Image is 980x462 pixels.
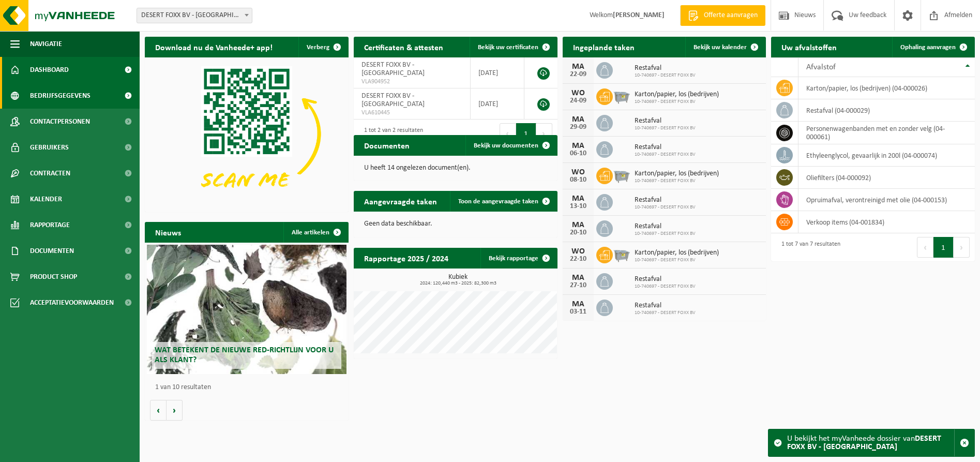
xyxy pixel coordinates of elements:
[917,237,933,258] button: Previous
[798,211,975,233] td: verkoop items (04-001834)
[30,290,114,316] span: Acceptatievoorwaarden
[450,191,556,212] a: Toon de aangevraagde taken
[150,400,167,421] button: Vorige
[892,37,974,57] a: Ophaling aanvragen
[635,275,696,284] span: Restafval
[635,249,719,257] span: Karton/papier, los (bedrijven)
[635,257,719,263] span: 10-740697 - DESERT FOXX BV
[635,99,719,105] span: 10-740697 - DESERT FOXX BV
[933,237,954,258] button: 1
[635,310,696,316] span: 10-740697 - DESERT FOXX BV
[465,135,556,156] a: Bekijk uw documenten
[354,248,459,268] h2: Rapportage 2025 / 2024
[500,123,516,144] button: Previous
[798,144,975,167] td: ethyleenglycol, gevaarlijk in 200l (04-000074)
[613,245,630,263] img: WB-2500-GAL-GY-01
[359,122,423,145] div: 1 tot 2 van 2 resultaten
[471,88,524,120] td: [DATE]
[568,71,589,78] div: 22-09
[471,57,524,88] td: [DATE]
[30,160,70,186] span: Contracten
[635,125,696,131] span: 10-740697 - DESERT FOXX BV
[361,78,462,86] span: VLA904952
[145,57,349,210] img: Download de VHEPlus App
[635,231,696,237] span: 10-740697 - DESERT FOXX BV
[568,300,589,308] div: MA
[474,142,538,149] span: Bekijk uw documenten
[145,37,283,57] h2: Download nu de Vanheede+ app!
[613,11,665,19] strong: [PERSON_NAME]
[568,168,589,176] div: WO
[470,37,556,57] a: Bekijk uw certificaten
[30,135,69,160] span: Gebruikers
[359,274,557,286] h3: Kubiek
[364,220,547,228] p: Geen data beschikbaar.
[635,64,696,72] span: Restafval
[798,122,975,144] td: personenwagenbanden met en zonder velg (04-000061)
[635,222,696,231] span: Restafval
[635,72,696,79] span: 10-740697 - DESERT FOXX BV
[30,31,62,57] span: Navigatie
[137,8,252,23] span: DESERT FOXX BV - ANTWERPEN
[900,44,956,51] span: Ophaling aanvragen
[613,87,630,105] img: WB-2500-GAL-GY-01
[167,400,183,421] button: Volgende
[568,308,589,316] div: 03-11
[798,77,975,99] td: karton/papier, los (bedrijven) (04-000026)
[359,281,557,286] span: 2024: 120,440 m3 - 2025: 82,300 m3
[30,109,90,135] span: Contactpersonen
[954,237,970,258] button: Next
[568,195,589,203] div: MA
[137,8,252,23] span: DESERT FOXX BV - ANTWERPEN
[298,37,348,57] button: Verberg
[635,284,696,290] span: 10-740697 - DESERT FOXX BV
[635,170,719,178] span: Karton/papier, los (bedrijven)
[30,264,77,290] span: Product Shop
[701,10,760,21] span: Offerte aanvragen
[787,429,954,456] div: U bekijkt het myVanheede dossier van
[568,247,589,256] div: WO
[568,124,589,131] div: 29-09
[364,165,547,172] p: U heeft 14 ongelezen document(en).
[568,282,589,289] div: 27-10
[568,142,589,150] div: MA
[635,91,719,99] span: Karton/papier, los (bedrijven)
[30,238,74,264] span: Documenten
[806,63,836,71] span: Afvalstof
[354,135,420,155] h2: Documenten
[155,384,343,391] p: 1 van 10 resultaten
[354,37,454,57] h2: Certificaten & attesten
[361,109,462,117] span: VLA610445
[568,63,589,71] div: MA
[771,37,847,57] h2: Uw afvalstoffen
[635,178,719,184] span: 10-740697 - DESERT FOXX BV
[635,143,696,152] span: Restafval
[568,97,589,105] div: 24-09
[635,196,696,204] span: Restafval
[458,198,538,205] span: Toon de aangevraagde taken
[635,152,696,158] span: 10-740697 - DESERT FOXX BV
[361,61,425,77] span: DESERT FOXX BV - [GEOGRAPHIC_DATA]
[145,222,191,242] h2: Nieuws
[563,37,645,57] h2: Ingeplande taken
[798,189,975,211] td: opruimafval, verontreinigd met olie (04-000153)
[568,229,589,236] div: 20-10
[155,346,334,364] span: Wat betekent de nieuwe RED-richtlijn voor u als klant?
[568,274,589,282] div: MA
[635,117,696,125] span: Restafval
[283,222,348,243] a: Alle artikelen
[568,150,589,157] div: 06-10
[693,44,747,51] span: Bekijk uw kalender
[568,115,589,124] div: MA
[798,99,975,122] td: restafval (04-000029)
[478,44,538,51] span: Bekijk uw certificaten
[30,57,69,83] span: Dashboard
[30,186,62,212] span: Kalender
[480,248,556,269] a: Bekijk rapportage
[568,221,589,229] div: MA
[635,204,696,211] span: 10-740697 - DESERT FOXX BV
[680,5,765,26] a: Offerte aanvragen
[536,123,552,144] button: Next
[354,191,447,211] h2: Aangevraagde taken
[635,302,696,310] span: Restafval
